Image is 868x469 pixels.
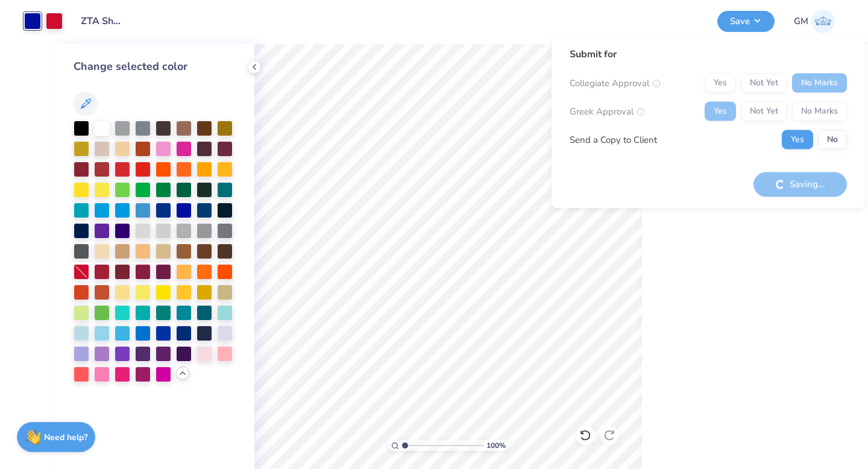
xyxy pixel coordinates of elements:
[782,130,813,150] button: Yes
[811,10,835,33] img: Grace Miles
[570,133,657,146] div: Send a Copy to Client
[794,14,808,28] span: GM
[486,440,506,451] span: 100 %
[717,11,775,32] button: Save
[818,130,847,150] button: No
[44,432,87,443] strong: Need help?
[794,10,835,33] a: GM
[74,58,235,75] div: Change selected color
[570,47,847,61] div: Submit for
[72,9,131,33] input: Untitled Design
